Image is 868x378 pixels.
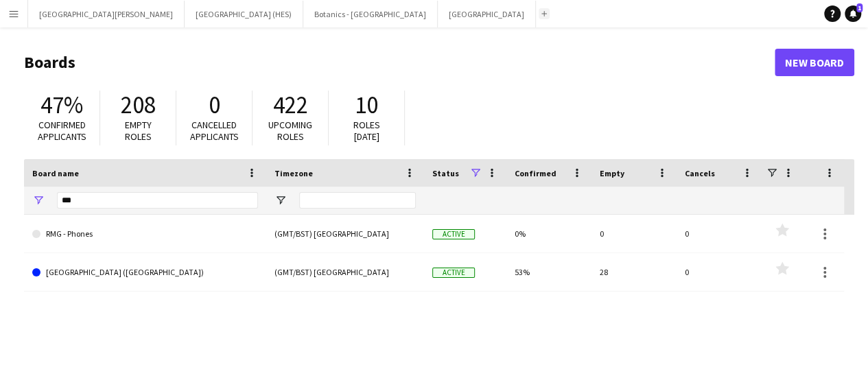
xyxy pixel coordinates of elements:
[125,119,152,143] span: Empty roles
[432,229,475,239] span: Active
[506,253,591,291] div: 53%
[268,119,312,143] span: Upcoming roles
[515,168,556,178] span: Confirmed
[266,215,424,252] div: (GMT/BST) [GEOGRAPHIC_DATA]
[274,194,287,206] button: Open Filter Menu
[28,1,185,27] button: [GEOGRAPHIC_DATA][PERSON_NAME]
[209,90,220,120] span: 0
[32,168,79,178] span: Board name
[775,49,854,76] a: New Board
[40,90,83,120] span: 47%
[273,90,308,120] span: 422
[32,215,258,253] a: RMG - Phones
[677,253,762,291] div: 0
[32,253,258,292] a: [GEOGRAPHIC_DATA] ([GEOGRAPHIC_DATA])
[856,3,863,12] span: 1
[438,1,536,27] button: [GEOGRAPHIC_DATA]
[685,168,715,178] span: Cancels
[32,194,45,206] button: Open Filter Menu
[185,1,303,27] button: [GEOGRAPHIC_DATA] (HES)
[266,253,424,291] div: (GMT/BST) [GEOGRAPHIC_DATA]
[591,215,677,252] div: 0
[355,90,378,120] span: 10
[121,90,156,120] span: 208
[57,192,258,209] input: Board name Filter Input
[353,119,380,143] span: Roles [DATE]
[190,119,239,143] span: Cancelled applicants
[432,168,459,178] span: Status
[274,168,313,178] span: Timezone
[24,52,775,73] h1: Boards
[303,1,438,27] button: Botanics - [GEOGRAPHIC_DATA]
[677,215,762,252] div: 0
[845,5,861,22] a: 1
[432,268,475,278] span: Active
[38,119,86,143] span: Confirmed applicants
[591,253,677,291] div: 28
[600,168,624,178] span: Empty
[299,192,416,209] input: Timezone Filter Input
[506,215,591,252] div: 0%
